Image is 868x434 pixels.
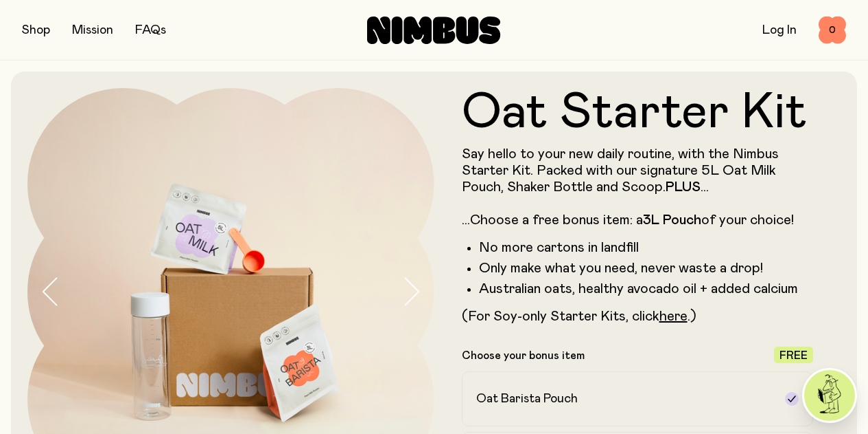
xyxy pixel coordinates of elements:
[666,180,701,194] strong: PLUS
[72,24,113,36] a: Mission
[659,310,688,323] a: here
[462,146,814,228] p: Say hello to your new daily routine, with the Nimbus Starter Kit. Packed with our signature 5L Oa...
[462,308,814,325] p: (For Soy-only Starter Kits, click .)
[462,349,585,362] p: Choose your bonus item
[462,88,814,138] h1: Oat Starter Kit
[479,260,814,276] li: Only make what you need, never waste a drop!
[804,370,855,421] img: agent
[643,213,659,227] strong: 3L
[779,350,808,361] span: Free
[663,213,701,227] strong: Pouch
[762,24,797,36] a: Log In
[479,239,814,256] li: No more cartons in landfill
[476,391,578,407] h2: Oat Barista Pouch
[135,24,166,36] a: FAQs
[819,17,846,44] button: 0
[479,281,814,297] li: Australian oats, healthy avocado oil + added calcium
